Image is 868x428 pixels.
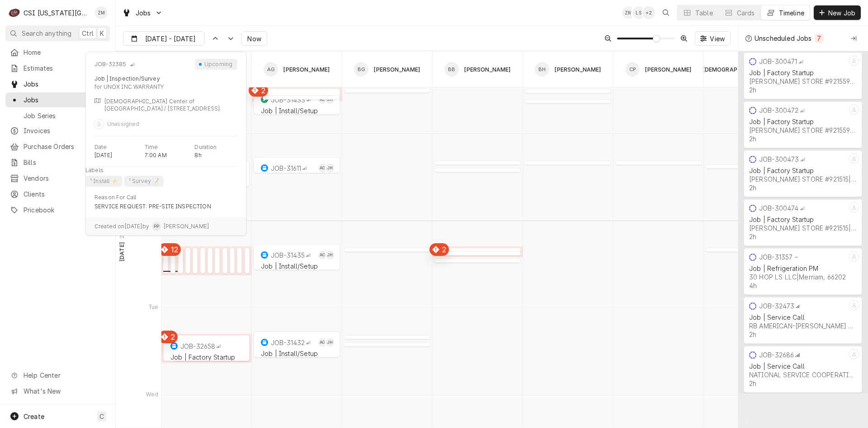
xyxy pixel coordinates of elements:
div: BH [535,62,549,77]
div: JOB-32473 [759,302,794,310]
a: Go to Help Center [5,368,110,383]
span: What's New [24,386,104,396]
div: AG [264,62,278,77]
a: Home [5,45,110,60]
div: Job | Inspection/Survey [94,75,160,82]
div: Adam Goodrich's Avatar [318,250,327,260]
div: Charles Pendergrass's Avatar [625,62,640,77]
div: 2h [749,380,756,387]
div: JOB-300474 [759,204,799,212]
div: 2h [749,233,756,240]
p: [DATE] [94,152,112,159]
div: [DATE] [118,242,126,261]
span: Invoices [24,126,105,135]
div: Adam Goodrich's Avatar [264,62,278,77]
a: Bills [5,155,110,170]
button: Collapse Unscheduled Jobs [846,31,861,46]
span: Wed [146,391,161,401]
a: Purchase Orders [5,139,110,154]
div: JOB-300473 [759,155,799,163]
div: [PERSON_NAME] [374,66,420,73]
div: [PERSON_NAME] STORE #921559 | Independence, 64055 [749,77,857,85]
button: New Job [814,5,861,20]
div: Lindy Springer's Avatar [632,6,645,19]
div: Jesse Hughes's Avatar [325,338,335,347]
div: JOB-31435 [271,251,305,259]
div: [PERSON_NAME] [283,66,330,73]
p: Labels [85,167,104,174]
div: C [8,6,21,19]
div: BG [354,62,368,77]
button: Now [241,31,267,46]
div: JOB-31432 [271,338,305,346]
div: Brian Breazier's Avatar [444,62,459,77]
div: PP [152,222,161,231]
a: Job Series [5,108,110,123]
div: BB [444,62,459,77]
a: Vendors [5,171,110,186]
span: Jobs [24,95,105,105]
span: Pricebook [24,205,92,215]
span: Now [245,34,263,43]
div: Upcoming [203,61,234,68]
p: [DEMOGRAPHIC_DATA] Center of [GEOGRAPHIC_DATA] / [STREET_ADDRESS] [104,98,238,112]
div: Job | Refrigeration PM [749,264,857,272]
div: 30 HOP LS LLC | Merriam, 66202 [749,273,857,281]
div: Timeline [779,8,804,18]
div: AG [318,250,327,260]
span: C [99,412,104,421]
div: 2h [749,331,756,338]
span: View [708,34,726,43]
span: Create [24,413,44,420]
div: NATIONAL SERVICE COOPERATIVE | Topeka, 66615 [749,371,857,379]
p: 8h [194,152,201,159]
div: LS [632,6,645,19]
div: JH [325,338,335,347]
p: Time [145,144,158,151]
span: Purchase Orders [24,142,105,151]
span: K [100,29,104,38]
div: ZM [622,6,635,19]
span: New Job [826,8,857,18]
a: Clients [5,187,110,202]
div: 7 [816,34,822,43]
p: SERVICE REQUEST: PRE-SITE INSPECTION [94,203,211,210]
button: Search anythingCtrlK [5,25,110,41]
span: Clients [24,189,105,199]
div: [PERSON_NAME] [464,66,510,73]
span: Job Series [24,111,105,120]
div: [PERSON_NAME] STORE #921515 | [GEOGRAPHIC_DATA], 64015 [749,175,857,183]
div: CP [625,62,640,77]
button: [DATE] - [DATE] [123,31,204,46]
span: Home [24,48,105,57]
div: JOB-300472 [759,106,799,114]
span: Ctrl [82,29,94,38]
a: Go to Jobs [5,77,110,91]
div: + 2 [642,6,655,19]
div: ¹ Install ⚡️ [89,178,119,185]
a: Estimates [5,61,110,76]
div: for UNOX INC WARRANTY [94,83,237,91]
span: Vendors [24,173,105,183]
span: Estimates [24,63,105,73]
div: AG [318,338,327,347]
div: Job | Factory Startup [749,167,857,174]
div: Cards [737,8,755,18]
div: Unscheduled Jobs [755,34,812,43]
a: Go to What's New [5,384,110,399]
div: Job | Service Call [749,362,857,370]
div: SPACE for context menu [116,51,161,87]
div: normal [738,51,868,428]
div: JH [325,250,335,260]
div: 4h [749,282,757,289]
p: Date [94,144,107,151]
div: CSI Kansas City.'s Avatar [8,6,21,19]
span: Search anything [22,29,71,38]
div: Brian Gonzalez's Avatar [354,62,368,77]
div: [PERSON_NAME] STORE #921559 | Independence, 64055 [749,126,857,134]
div: 2h [749,184,756,192]
div: Job | Factory Startup [749,118,857,125]
a: Go to Pricebook [5,202,110,217]
span: Jobs [136,8,151,18]
div: JOB-32686 [759,351,794,359]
